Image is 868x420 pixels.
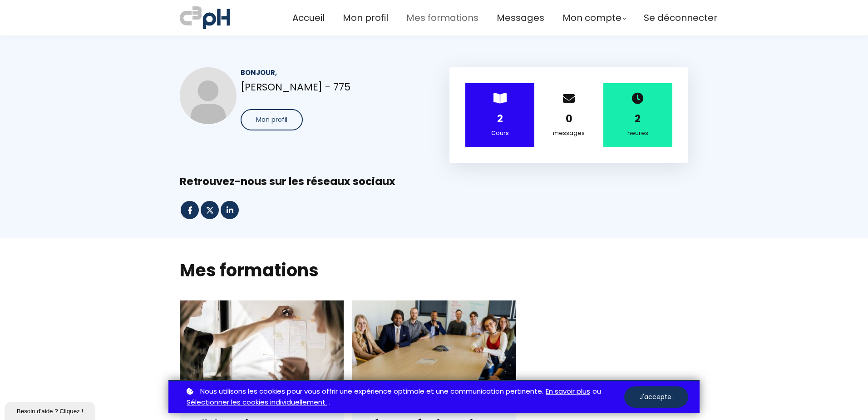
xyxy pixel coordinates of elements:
a: Accueil [292,10,325,25]
a: En savoir plus [546,386,590,397]
div: Retrouvez-nous sur les réseaux sociaux [180,175,688,189]
img: a70bc7685e0efc0bd0b04b3506828469.jpeg [180,5,230,31]
strong: 0 [566,112,572,126]
a: Sélectionner les cookies individuellement. [187,397,327,408]
a: Mes formations [406,10,478,25]
div: Cours [477,128,523,138]
a: Se déconnecter [644,10,717,25]
strong: 2 [635,112,641,126]
p: ou . [184,386,624,409]
img: 67e15c51f420988e040e5923.jpg [180,67,237,124]
h2: Mes formations [180,259,688,282]
button: Mon profil [241,109,303,130]
div: Bonjour, [241,67,419,78]
a: Messages [497,10,544,25]
div: heures [615,128,661,138]
span: Nous utilisons les cookies pour vous offrir une expérience optimale et une communication pertinente. [200,386,543,397]
p: [PERSON_NAME] - 775 [241,79,419,95]
span: Mon compte [562,10,621,25]
strong: 2 [497,112,503,126]
span: Mon profil [256,115,287,125]
div: messages [546,128,592,138]
button: J'accepte. [624,386,688,408]
iframe: chat widget [5,400,97,420]
div: > [465,83,534,147]
a: Mon profil [343,10,388,25]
